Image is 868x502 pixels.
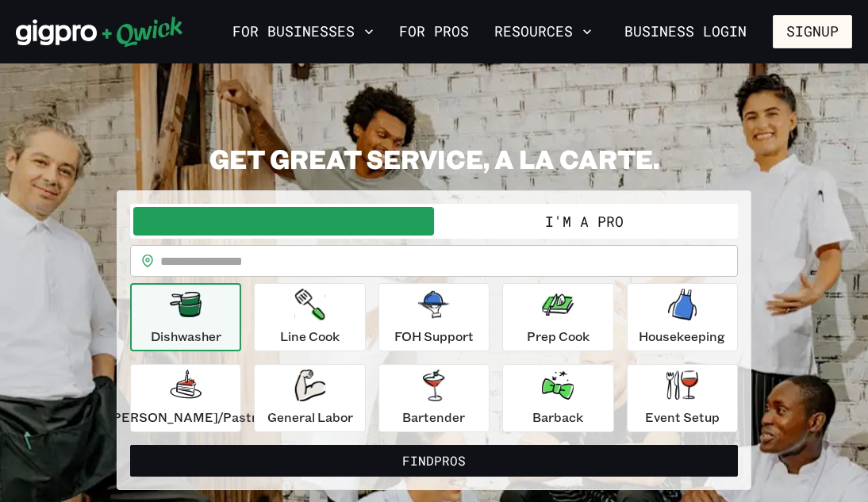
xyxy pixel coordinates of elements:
[226,18,380,45] button: For Businesses
[394,327,474,346] p: FOH Support
[645,408,720,427] p: Event Setup
[378,364,490,432] button: Bartender
[532,408,583,427] p: Barback
[280,327,340,346] p: Line Cook
[254,283,365,351] button: Line Cook
[133,207,434,236] button: I'm a Business
[402,408,465,427] p: Bartender
[254,364,365,432] button: General Labor
[773,15,852,48] button: Signup
[117,143,751,174] h2: GET GREAT SERVICE, A LA CARTE.
[639,327,725,346] p: Housekeeping
[627,364,738,432] button: Event Setup
[267,408,353,427] p: General Labor
[130,283,241,351] button: Dishwasher
[434,207,735,236] button: I'm a Pro
[502,364,613,432] button: Barback
[393,18,475,45] a: For Pros
[611,15,760,48] a: Business Login
[130,364,241,432] button: [PERSON_NAME]/Pastry
[130,445,738,477] button: FindPros
[378,283,490,351] button: FOH Support
[527,327,590,346] p: Prep Cook
[151,327,221,346] p: Dishwasher
[108,408,263,427] p: [PERSON_NAME]/Pastry
[488,18,598,45] button: Resources
[627,283,738,351] button: Housekeeping
[502,283,613,351] button: Prep Cook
